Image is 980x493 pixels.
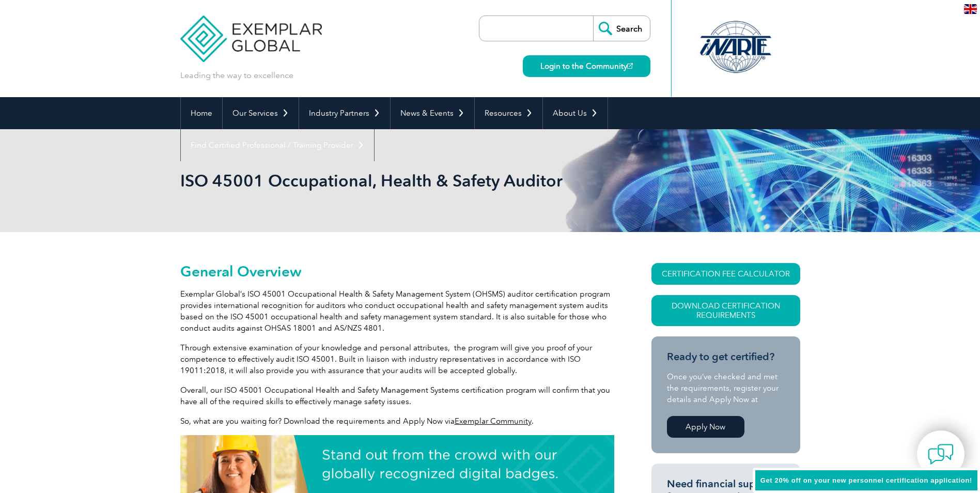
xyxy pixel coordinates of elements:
h1: ISO 45001 Occupational, Health & Safety Auditor [180,171,577,191]
a: Our Services [223,97,299,129]
img: en [964,4,977,14]
p: Exemplar Global’s ISO 45001 Occupational Health & Safety Management System (OHSMS) auditor certif... [180,288,614,334]
p: So, what are you waiting for? Download the requirements and Apply Now via . [180,415,614,427]
h2: General Overview [180,263,614,280]
a: Apply Now [667,416,744,438]
a: Find Certified Professional / Training Provider [181,129,374,161]
a: Login to the Community [523,55,650,77]
a: About Us [543,97,608,129]
a: News & Events [391,97,474,129]
a: Download Certification Requirements [651,295,800,326]
h3: Ready to get certified? [667,350,785,363]
a: Home [181,97,222,129]
p: Through extensive examination of your knowledge and personal attributes, the program will give yo... [180,342,614,376]
a: Resources [475,97,542,129]
img: contact-chat.png [928,441,954,467]
p: Leading the way to excellence [180,70,293,81]
span: Get 20% off on your new personnel certification application! [760,476,972,484]
input: Search [593,16,650,41]
a: Industry Partners [299,97,390,129]
a: Exemplar Community [455,417,532,426]
a: CERTIFICATION FEE CALCULATOR [651,263,800,285]
p: Once you’ve checked and met the requirements, register your details and Apply Now at [667,371,785,405]
img: open_square.png [627,63,633,69]
p: Overall, our ISO 45001 Occupational Health and Safety Management Systems certification program wi... [180,384,614,407]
